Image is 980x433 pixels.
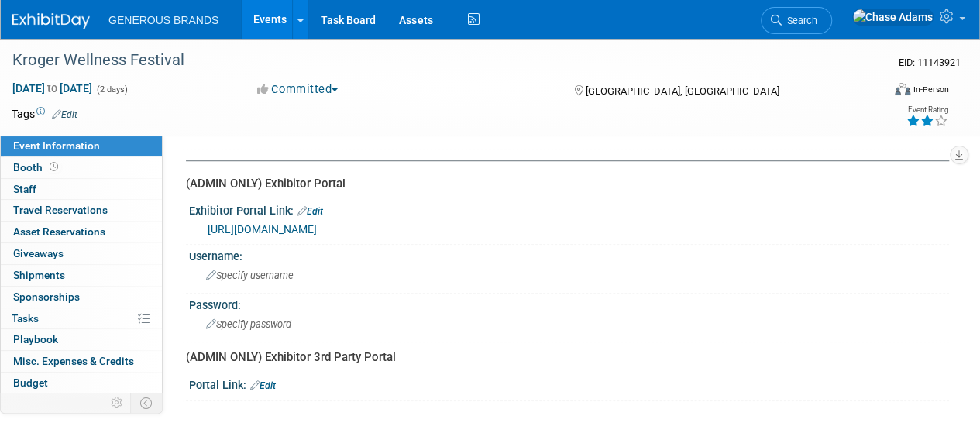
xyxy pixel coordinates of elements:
span: (2 days) [95,84,128,95]
a: Staff [1,179,162,200]
a: Edit [297,206,323,217]
span: Event ID: 11143921 [899,57,961,68]
div: In-Person [913,84,949,95]
span: Search [782,15,817,26]
span: [DATE] [DATE] [12,81,93,95]
a: Event Information [1,136,162,156]
span: Booth [13,161,61,174]
a: Asset Reservations [1,222,162,242]
a: Booth [1,157,162,178]
a: Tasks [1,308,162,329]
span: Budget [13,376,48,389]
div: Exhibitor Portal Link: [189,199,949,219]
div: Password: [189,294,949,313]
img: Chase Adams [852,9,934,26]
a: [URL][DOMAIN_NAME] [208,223,317,235]
td: Personalize Event Tab Strip [104,393,131,413]
span: Asset Reservations [13,225,105,238]
img: Format-Inperson.png [895,83,910,95]
span: Specify username [206,270,294,281]
div: Kroger Wellness Festival [7,46,869,74]
span: Playbook [13,333,58,345]
a: Giveaways [1,243,162,264]
span: Sponsorships [13,290,80,303]
div: (ADMIN ONLY) Exhibitor 3rd Party Portal [186,349,937,366]
img: ExhibitDay [12,13,90,29]
span: [GEOGRAPHIC_DATA], [GEOGRAPHIC_DATA] [585,85,779,97]
a: Travel Reservations [1,200,162,221]
span: Specify password [206,318,291,330]
a: Sponsorships [1,287,162,308]
a: Search [761,7,832,34]
span: Shipments [13,269,65,281]
a: Budget [1,373,162,393]
div: Portal Link: [189,373,949,393]
a: Misc. Expenses & Credits [1,351,162,372]
span: Event Information [13,139,100,152]
td: Tags [12,106,77,122]
a: Edit [250,380,276,391]
a: Edit [52,109,77,120]
div: (ADMIN ONLY) Exhibitor Portal [186,176,937,192]
td: Toggle Event Tabs [131,393,163,413]
span: Booth not reserved yet [46,161,61,173]
div: Event Format [812,81,949,104]
span: GENEROUS BRANDS [108,14,218,26]
span: Travel Reservations [13,204,108,216]
span: Misc. Expenses & Credits [13,355,134,367]
span: Giveaways [13,247,64,259]
a: Shipments [1,265,162,286]
div: Event Rating [906,106,948,114]
span: Staff [13,183,36,195]
span: to [45,82,60,95]
span: Tasks [12,312,39,325]
a: Playbook [1,329,162,350]
button: Committed [252,81,344,98]
div: Username: [189,245,949,264]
